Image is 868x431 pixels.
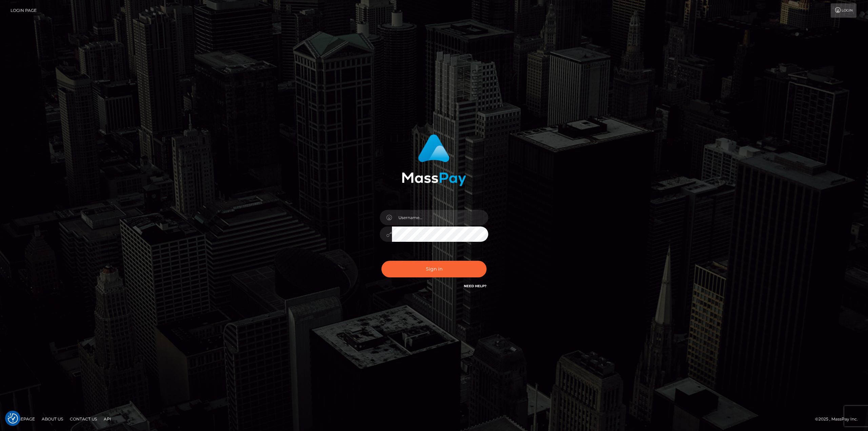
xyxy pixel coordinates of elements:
div: © 2025 , MassPay Inc. [815,415,863,423]
a: Contact Us [67,414,100,424]
a: Login Page [11,3,37,18]
button: Consent Preferences [8,413,18,424]
a: API [101,414,114,424]
button: Sign in [381,261,487,277]
a: Homepage [7,414,38,424]
img: MassPay Login [402,134,466,186]
a: Need Help? [464,284,487,288]
input: Username... [392,210,488,225]
img: Revisit consent button [8,413,18,424]
a: About Us [39,414,66,424]
a: Login [831,3,856,18]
